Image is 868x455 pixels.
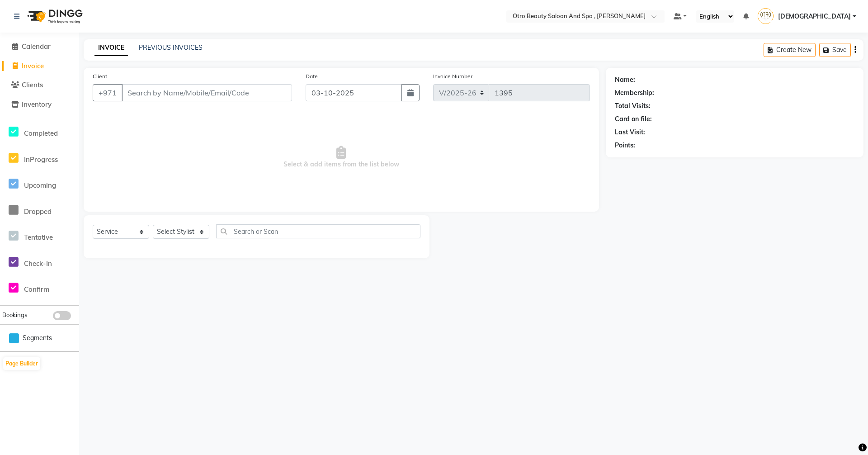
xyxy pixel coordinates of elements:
[24,129,58,137] span: Completed
[3,357,40,370] button: Page Builder
[24,259,52,268] span: Check-In
[24,233,53,242] span: Tentative
[93,72,107,81] label: Client
[139,43,203,52] a: PREVIOUS INVOICES
[216,224,420,238] input: Search or Scan
[615,101,651,111] div: Total Visits:
[615,88,654,98] div: Membership:
[22,100,52,109] span: Inventory
[2,100,77,110] a: Inventory
[433,72,472,81] label: Invoice Number
[22,81,43,89] span: Clients
[615,75,635,85] div: Name:
[764,43,816,57] button: Create New
[24,207,52,216] span: Dropped
[24,181,56,190] span: Upcoming
[23,4,85,29] img: logo
[24,155,58,164] span: InProgress
[778,12,851,21] span: [DEMOGRAPHIC_DATA]
[2,80,77,90] a: Clients
[94,40,128,56] a: INVOICE
[2,42,77,52] a: Calendar
[22,42,51,51] span: Calendar
[758,8,774,24] img: Sunita
[615,114,652,124] div: Card on file:
[93,84,123,101] button: +971
[615,128,645,137] div: Last Visit:
[2,311,27,318] span: Bookings
[93,112,590,203] span: Select & add items from the list below
[615,141,635,150] div: Points:
[819,43,851,57] button: Save
[24,285,49,294] span: Confirm
[22,62,44,70] span: Invoice
[2,61,77,71] a: Invoice
[122,84,292,101] input: Search by Name/Mobile/Email/Code
[306,72,318,81] label: Date
[23,333,52,343] span: Segments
